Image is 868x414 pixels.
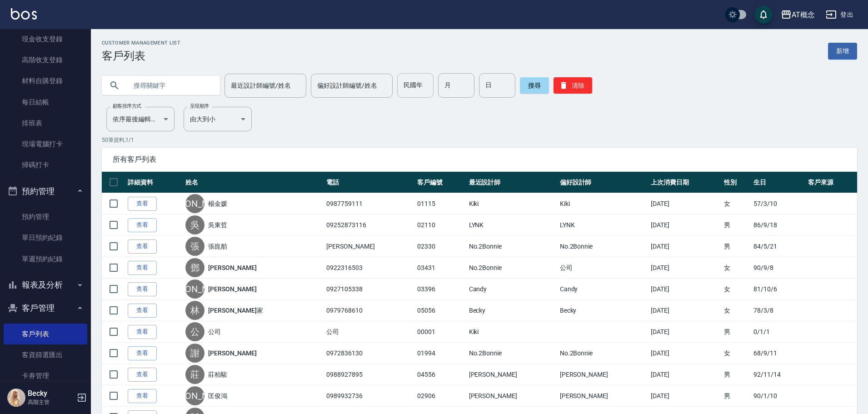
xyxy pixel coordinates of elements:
[185,279,205,299] div: [PERSON_NAME]
[4,70,87,91] a: 材料自購登錄
[467,172,558,193] th: 最近設計師
[183,172,324,193] th: 姓名
[185,215,205,234] div: 吳
[415,364,466,385] td: 04556
[467,364,558,385] td: [PERSON_NAME]
[520,77,549,94] button: 搜尋
[649,343,722,364] td: [DATE]
[185,301,205,320] div: 林
[751,385,806,407] td: 90/1/10
[128,261,157,275] a: 查看
[722,193,751,214] td: 女
[751,279,806,300] td: 81/10/6
[467,279,558,300] td: Candy
[722,257,751,279] td: 女
[4,365,87,386] a: 卡券管理
[558,257,649,279] td: 公司
[128,197,157,211] a: 查看
[415,236,466,257] td: 02330
[751,172,806,193] th: 生日
[324,385,415,407] td: 0989932736
[4,50,87,70] a: 高階收支登錄
[4,344,87,365] a: 客資篩選匯出
[554,77,592,94] button: 清除
[102,50,180,62] h3: 客戶列表
[128,389,157,403] a: 查看
[113,103,141,110] label: 顧客排序方式
[324,193,415,214] td: 0987759111
[822,6,857,23] button: 登出
[558,214,649,236] td: LYNK
[649,364,722,385] td: [DATE]
[4,296,87,320] button: 客戶管理
[722,236,751,257] td: 男
[777,5,818,24] button: AT概念
[185,365,205,384] div: 莊
[185,258,205,277] div: 鄧
[128,218,157,232] a: 查看
[806,172,857,193] th: 客戶來源
[324,343,415,364] td: 0972836130
[649,214,722,236] td: [DATE]
[127,73,213,98] input: 搜尋關鍵字
[185,386,205,405] div: [PERSON_NAME]
[190,103,209,110] label: 呈現順序
[208,349,256,358] a: [PERSON_NAME]
[208,327,221,336] a: 公司
[208,263,256,272] a: [PERSON_NAME]
[324,321,415,343] td: 公司
[106,107,175,131] div: 依序最後編輯時間
[324,300,415,321] td: 0979768610
[558,300,649,321] td: Becky
[722,321,751,343] td: 男
[558,385,649,407] td: [PERSON_NAME]
[324,364,415,385] td: 0988927895
[4,155,87,175] a: 掃碼打卡
[467,321,558,343] td: Kiki
[751,300,806,321] td: 78/3/8
[754,5,773,24] button: save
[467,214,558,236] td: LYNK
[324,257,415,279] td: 0922316503
[558,236,649,257] td: No.2Bonnie
[128,304,157,318] a: 查看
[722,214,751,236] td: 男
[792,9,815,20] div: AT概念
[722,364,751,385] td: 男
[649,257,722,279] td: [DATE]
[467,257,558,279] td: No.2Bonnie
[649,172,722,193] th: 上次消費日期
[467,343,558,364] td: No.2Bonnie
[467,193,558,214] td: Kiki
[751,193,806,214] td: 57/3/10
[4,324,87,344] a: 客戶列表
[185,237,205,256] div: 張
[4,227,87,248] a: 單日預約紀錄
[11,8,37,20] img: Logo
[415,172,466,193] th: 客戶編號
[128,346,157,360] a: 查看
[722,172,751,193] th: 性別
[28,398,74,406] p: 高階主管
[467,300,558,321] td: Becky
[558,364,649,385] td: [PERSON_NAME]
[102,136,857,144] p: 50 筆資料, 1 / 1
[415,385,466,407] td: 02906
[208,370,227,379] a: 莊柏駿
[113,155,846,164] span: 所有客戶列表
[415,321,466,343] td: 00001
[649,300,722,321] td: [DATE]
[208,220,227,229] a: 吳東哲
[4,206,87,227] a: 預約管理
[324,236,415,257] td: [PERSON_NAME]
[751,236,806,257] td: 84/5/21
[722,385,751,407] td: 男
[208,242,227,251] a: 張崑舫
[415,279,466,300] td: 03396
[722,343,751,364] td: 女
[324,172,415,193] th: 電話
[751,214,806,236] td: 86/9/18
[649,236,722,257] td: [DATE]
[415,343,466,364] td: 01994
[185,322,205,341] div: 公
